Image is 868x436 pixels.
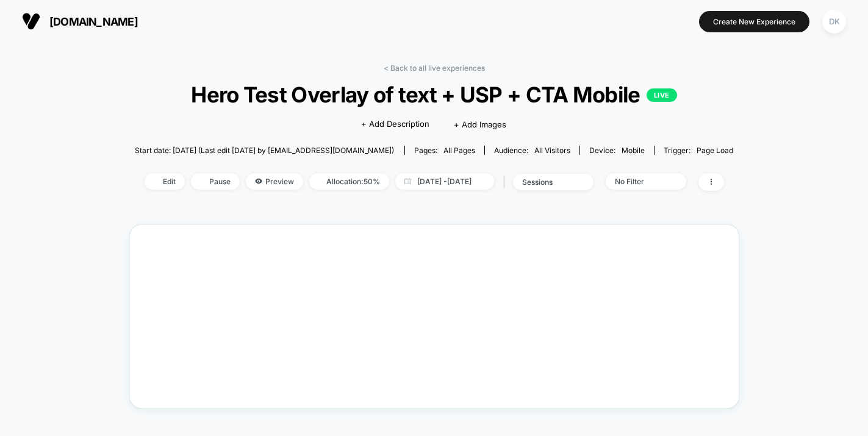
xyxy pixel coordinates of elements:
[18,12,142,31] button: [DOMAIN_NAME]
[395,173,494,190] span: [DATE] - [DATE]
[361,118,429,130] span: + Add Description
[819,9,850,34] button: DK
[822,10,846,34] div: DK
[622,146,645,155] span: mobile
[454,120,506,129] span: + Add Images
[534,146,570,155] span: All Visitors
[697,146,733,155] span: Page Load
[191,173,240,190] span: Pause
[384,63,485,73] a: < Back to all live experiences
[135,146,394,155] span: Start date: [DATE] (Last edit [DATE] by [EMAIL_ADDRESS][DOMAIN_NAME])
[522,177,571,187] div: sessions
[145,173,185,190] span: Edit
[22,12,40,30] img: Visually logo
[494,146,570,155] div: Audience:
[647,88,677,102] p: LIVE
[443,146,475,155] span: all pages
[500,173,513,191] span: |
[309,173,389,190] span: Allocation: 50%
[699,11,809,32] button: Create New Experience
[664,146,733,155] div: Trigger:
[615,177,664,186] div: No Filter
[579,146,654,155] span: Device:
[49,15,138,28] span: [DOMAIN_NAME]
[165,82,703,107] span: Hero Test Overlay of text + USP + CTA Mobile
[414,146,475,155] div: Pages:
[246,173,303,190] span: Preview
[404,178,411,184] img: calendar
